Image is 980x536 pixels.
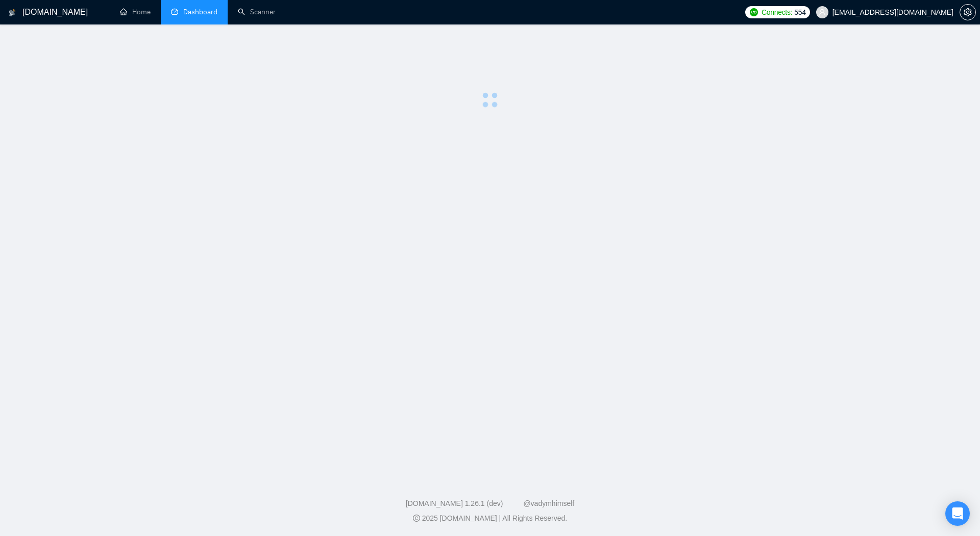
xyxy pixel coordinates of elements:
[406,499,503,507] a: [DOMAIN_NAME] 1.26.1 (dev)
[238,8,276,16] a: searchScanner
[183,8,217,16] span: Dashboard
[819,9,826,16] span: user
[960,4,976,20] button: setting
[945,501,970,526] div: Open Intercom Messenger
[8,513,972,524] div: 2025 [DOMAIN_NAME] | All Rights Reserved.
[960,8,975,16] span: setting
[523,499,574,507] a: @vadymhimself
[794,7,805,18] span: 554
[750,8,758,16] img: upwork-logo.png
[171,8,178,15] span: dashboard
[413,515,420,522] span: copyright
[762,7,792,18] span: Connects:
[960,8,976,16] a: setting
[120,8,151,16] a: homeHome
[9,5,16,21] img: logo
